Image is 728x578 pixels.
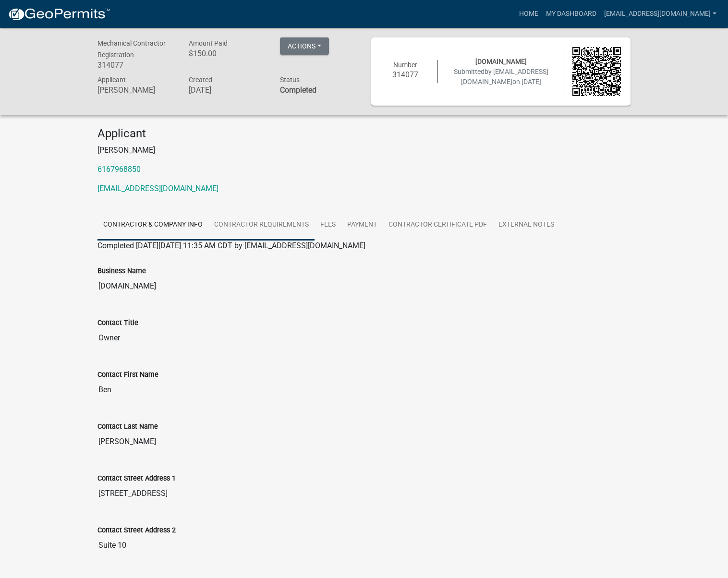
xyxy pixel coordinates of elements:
span: Mechanical Contractor Registration [97,39,166,59]
span: by [EMAIL_ADDRESS][DOMAIN_NAME] [461,68,548,85]
span: Status [280,76,300,84]
a: External Notes [493,210,560,241]
span: Number [393,61,417,69]
a: Contractor & Company Info [97,210,208,241]
span: Completed [DATE][DATE] 11:35 AM CDT by [EMAIL_ADDRESS][DOMAIN_NAME] [97,241,365,250]
label: Business Name [97,268,146,275]
h6: 314077 [97,60,174,70]
h6: [PERSON_NAME] [97,85,174,95]
h6: [DATE] [189,85,266,95]
h6: $150.00 [189,49,266,58]
label: Contact Street Address 2 [97,527,176,534]
a: [EMAIL_ADDRESS][DOMAIN_NAME] [97,184,218,193]
span: Amount Paid [189,39,228,47]
p: [PERSON_NAME] [97,144,631,156]
a: Contractor Certificate PDF [383,210,493,241]
a: Payment [341,210,383,241]
a: My Dashboard [542,5,600,23]
button: Actions [280,37,329,55]
a: Fees [315,210,341,241]
a: 6167968850 [97,165,141,174]
a: Home [515,5,542,23]
span: Applicant [97,76,126,84]
span: Submitted on [DATE] [454,68,548,85]
label: Contact Last Name [97,423,158,430]
label: Contact Street Address 1 [97,475,176,482]
label: Contact First Name [97,372,158,378]
span: Created [189,76,212,84]
h4: Applicant [97,127,631,141]
span: [DOMAIN_NAME] [475,58,527,65]
a: [EMAIL_ADDRESS][DOMAIN_NAME] [600,5,720,23]
label: Contact Title [97,320,138,326]
strong: Completed [280,85,316,95]
a: Contractor Requirements [208,210,315,241]
img: QR code [572,47,621,96]
h6: 314077 [381,70,430,79]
